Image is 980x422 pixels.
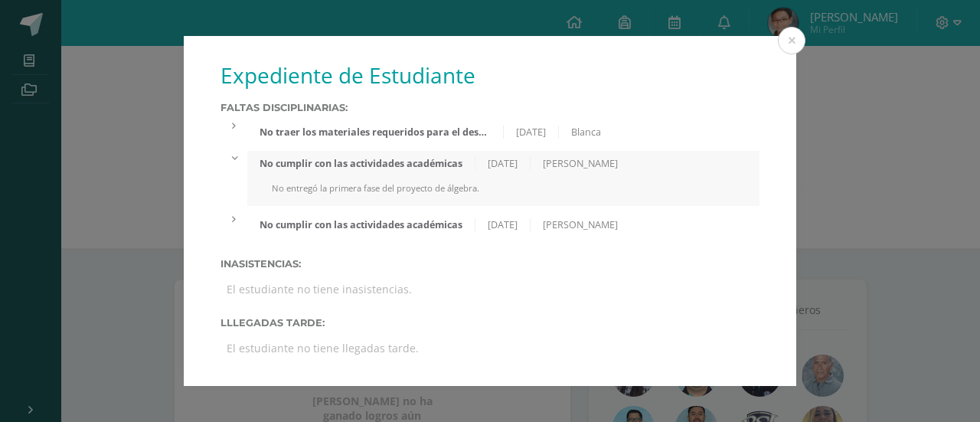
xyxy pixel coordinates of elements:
label: Lllegadas tarde: [220,317,759,329]
h1: Expediente de Estudiante [220,61,759,90]
div: Blanca [559,126,613,139]
div: El estudiante no tiene llegadas tarde. [220,335,759,361]
div: No entregó la primera fase del proyecto de álgebra. [247,182,759,207]
div: No cumplir con las actividades académicas [247,157,475,170]
div: No traer los materiales requeridos para el desarrollo de las clases [247,126,503,139]
div: [DATE] [475,218,531,231]
div: No cumplir con las actividades académicas [247,218,475,231]
label: Faltas Disciplinarias: [220,102,759,113]
div: El estudiante no tiene inasistencias. [220,276,759,303]
label: Inasistencias: [220,258,759,270]
div: [DATE] [475,157,531,170]
div: [PERSON_NAME] [531,218,630,231]
button: Close (Esc) [778,27,805,54]
div: [PERSON_NAME] [531,157,630,170]
div: [DATE] [504,126,559,139]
